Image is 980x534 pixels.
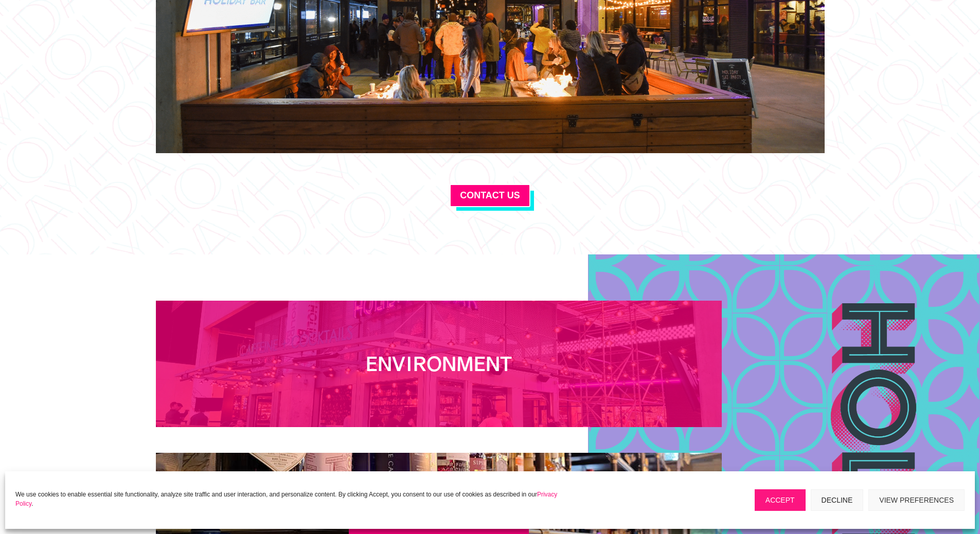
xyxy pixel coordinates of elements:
[868,489,965,511] button: View preferences
[15,490,572,508] p: We use cookies to enable essential site functionality, analyze site traffic and user interaction,...
[755,489,806,511] button: Accept
[349,352,529,381] h2: Environment
[15,491,557,507] a: Privacy Policy
[450,184,530,207] a: CONTACT US
[811,489,864,511] button: Decline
